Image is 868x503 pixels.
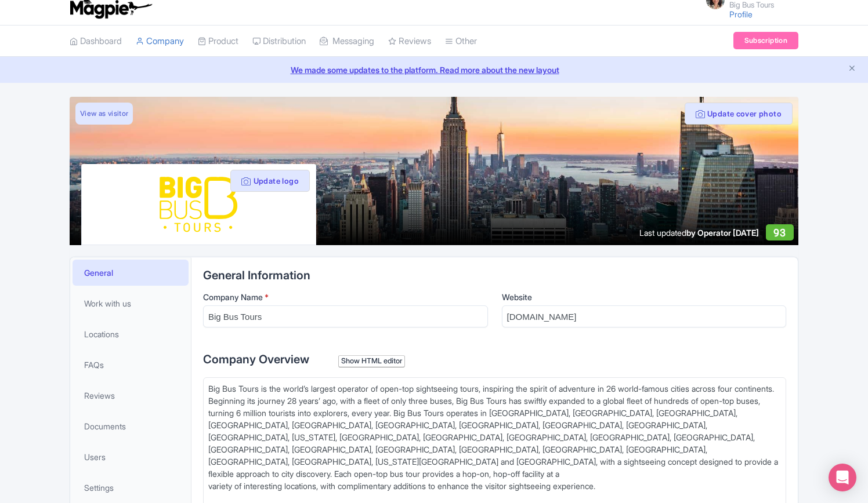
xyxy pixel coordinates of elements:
a: Distribution [252,25,306,57]
a: Documents [73,413,189,439]
a: Messaging [320,25,374,57]
span: by Operator [DATE] [686,228,759,238]
a: Subscription [733,32,798,49]
span: Documents [84,420,126,432]
h2: General Information [203,269,786,282]
span: Work with us [84,297,131,309]
a: Settings [73,475,189,501]
a: View as visitor [75,103,133,125]
span: Locations [84,328,119,340]
span: Reviews [84,389,115,402]
span: Users [84,451,106,463]
span: Website [502,292,532,302]
a: Users [73,444,189,470]
a: Locations [73,321,189,347]
a: Reviews [73,382,189,409]
a: Work with us [73,290,189,316]
a: Reviews [388,25,431,57]
span: Settings [84,482,114,494]
a: Profile [729,9,753,19]
div: Show HTML editor [338,355,405,367]
span: Company Overview [203,352,309,366]
div: Last updated [639,227,759,239]
a: Company [136,25,184,57]
span: 93 [773,227,786,239]
img: azdgtpjuyitt00k4zwfq.svg [105,173,292,235]
button: Close announcement [848,63,856,76]
small: Big Bus Tours [729,1,798,9]
a: Product [198,25,238,57]
a: Dashboard [70,25,122,57]
span: General [84,267,113,279]
button: Update cover photo [685,103,793,125]
div: Open Intercom Messenger [829,464,856,491]
button: Update logo [230,170,310,192]
a: Other [445,25,477,57]
a: General [73,260,189,286]
a: We made some updates to the platform. Read more about the new layout [7,64,861,76]
a: FAQs [73,352,189,378]
span: FAQs [84,359,104,371]
span: Company Name [203,292,263,302]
